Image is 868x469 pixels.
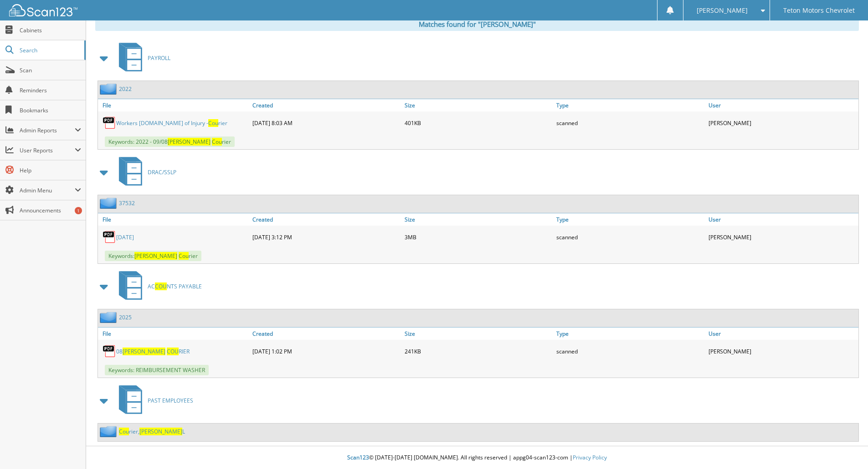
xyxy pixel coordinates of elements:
[100,426,119,437] img: folder2.png
[148,168,176,176] span: DRAC/SSLP
[148,54,170,62] span: PAYROLL
[148,397,193,404] span: PAST EMPLOYEES
[123,348,165,355] span: [PERSON_NAME]
[179,252,189,260] span: Cou
[706,328,858,340] a: User
[250,342,402,360] div: [DATE] 1:02 PM
[20,146,75,154] span: User Reports
[822,425,868,469] iframe: Chat Widget
[554,342,706,360] div: scanned
[250,328,402,340] a: Created
[402,228,555,246] div: 3MB
[103,230,116,244] img: PDF.png
[20,86,81,94] span: Reminders
[554,328,706,340] a: Type
[20,26,81,34] span: Cabinets
[119,85,132,93] a: 2022
[402,213,555,226] a: Size
[706,228,858,246] div: [PERSON_NAME]
[119,428,185,435] a: Courier,[PERSON_NAME]L
[100,197,119,209] img: folder2.png
[402,99,555,111] a: Size
[148,282,202,290] span: AC NTS PAYABLE
[113,268,202,304] a: ACCOUNTS PAYABLE
[554,99,706,111] a: Type
[113,383,193,419] a: PAST EMPLOYEES
[20,46,80,54] span: Search
[98,328,250,340] a: File
[119,313,132,321] a: 2025
[347,454,369,461] span: Scan123
[119,199,135,207] a: 37532
[134,252,177,260] span: [PERSON_NAME]
[706,342,858,360] div: [PERSON_NAME]
[155,282,167,290] span: COU
[75,207,82,214] div: 1
[402,328,555,340] a: Size
[554,213,706,226] a: Type
[113,40,170,76] a: PAYROLL
[20,126,75,134] span: Admin Reports
[119,428,129,435] span: Cou
[20,166,81,174] span: Help
[554,228,706,246] div: scanned
[103,116,116,130] img: PDF.png
[250,99,402,111] a: Created
[100,83,119,95] img: folder2.png
[103,344,116,358] img: PDF.png
[208,119,218,127] span: Cou
[250,213,402,226] a: Created
[212,138,222,146] span: Cou
[402,114,555,132] div: 401KB
[250,114,402,132] div: [DATE] 8:03 AM
[95,17,859,31] div: Matches found for "[PERSON_NAME]"
[86,447,868,469] div: © [DATE]-[DATE] [DOMAIN_NAME]. All rights reserved | appg04-scan123-com |
[116,233,134,241] a: [DATE]
[783,8,855,13] span: Teton Motors Chevrolet
[9,4,77,16] img: scan123-logo-white.svg
[706,114,858,132] div: [PERSON_NAME]
[20,187,75,194] span: Admin Menu
[20,106,81,114] span: Bookmarks
[105,365,209,375] span: Keywords: REIMBURSEMENT WASHER
[113,154,176,190] a: DRAC/SSLP
[116,348,190,355] a: 08[PERSON_NAME] COURIER
[706,213,858,226] a: User
[105,251,201,261] span: Keywords: rier
[105,136,235,147] span: Keywords: 2022 - 09/08 rier
[116,119,227,127] a: Workers [DOMAIN_NAME] of Injury -Courier
[168,138,211,146] span: [PERSON_NAME]
[554,114,706,132] div: scanned
[706,99,858,111] a: User
[20,66,81,74] span: Scan
[167,348,179,355] span: COU
[697,8,748,13] span: [PERSON_NAME]
[573,454,607,461] a: Privacy Policy
[250,228,402,246] div: [DATE] 3:12 PM
[98,213,250,226] a: File
[402,342,555,360] div: 241KB
[139,428,182,435] span: [PERSON_NAME]
[100,312,119,323] img: folder2.png
[20,207,81,214] span: Announcements
[98,99,250,111] a: File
